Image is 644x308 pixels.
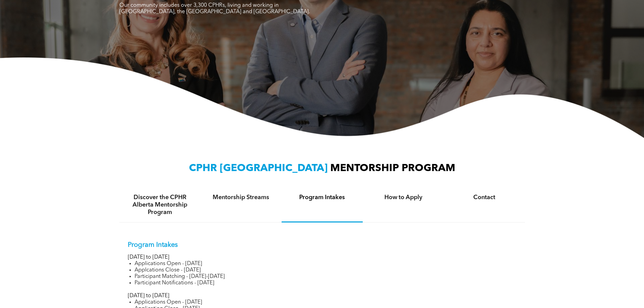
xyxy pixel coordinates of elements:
h4: How to Apply [369,194,438,201]
h4: Discover the CPHR Alberta Mentorship Program [125,194,194,216]
h4: Program Intakes [288,194,357,201]
li: Applications Open - [DATE] [135,261,517,267]
span: CPHR [GEOGRAPHIC_DATA] [189,163,328,173]
span: MENTORSHIP PROGRAM [330,163,455,173]
li: Applications Open - [DATE] [135,299,517,306]
h4: Contact [450,194,519,201]
p: [DATE] to [DATE] [128,293,517,299]
li: Applcations Close - [DATE] [135,267,517,274]
li: Participant Notifications - [DATE] [135,280,517,286]
p: [DATE] to [DATE] [128,254,517,261]
li: Participant Matching - [DATE]-[DATE] [135,274,517,280]
h4: Mentorship Streams [207,194,276,201]
span: Our community includes over 3,300 CPHRs, living and working in [GEOGRAPHIC_DATA], the [GEOGRAPHIC... [119,3,310,15]
p: Program Intakes [128,241,517,249]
